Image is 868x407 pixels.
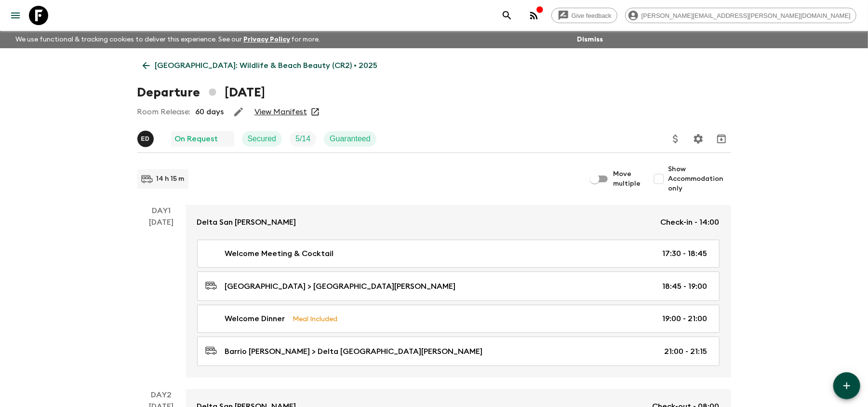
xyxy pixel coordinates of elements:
span: Give feedback [566,12,617,19]
p: 18:45 - 19:00 [663,281,708,292]
a: [GEOGRAPHIC_DATA] > [GEOGRAPHIC_DATA][PERSON_NAME]18:45 - 19:00 [197,271,720,301]
p: We use functional & tracking cookies to deliver this experience. See our for more. [12,31,324,48]
div: [DATE] [149,217,174,378]
span: Show Accommodation only [668,164,731,193]
p: 5 / 14 [295,133,310,145]
a: Welcome DinnerMeal Included19:00 - 21:00 [197,305,720,333]
p: 60 days [196,106,224,118]
a: Barrio [PERSON_NAME] > Delta [GEOGRAPHIC_DATA][PERSON_NAME]21:00 - 21:15 [197,337,720,366]
span: Edwin Duarte Ríos [137,134,156,141]
p: Room Release: [137,106,191,118]
p: [GEOGRAPHIC_DATA]: Wildlife & Beach Beauty (CR2) • 2025 [155,60,378,71]
button: ED [137,131,156,147]
button: Settings [689,129,708,149]
div: Secured [242,131,282,147]
a: View Manifest [254,107,307,117]
p: Day 1 [137,205,186,217]
button: Update Price, Early Bird Discount and Costs [666,129,685,149]
button: Dismiss [574,33,605,46]
p: Check-in - 14:00 [661,217,720,228]
p: Secured [248,133,277,145]
a: Delta San [PERSON_NAME]Check-in - 14:00 [186,205,731,240]
span: Move multiple [614,169,641,189]
p: 17:30 - 18:45 [663,248,708,259]
p: 21:00 - 21:15 [665,346,708,357]
p: 14 h 15 m [157,174,185,184]
p: E D [141,135,150,143]
button: search adventures [497,6,517,25]
p: Delta San [PERSON_NAME] [197,217,296,228]
p: Guaranteed [330,133,371,145]
button: Archive (Completed, Cancelled or Unsynced Departures only) [712,129,731,149]
span: [PERSON_NAME][EMAIL_ADDRESS][PERSON_NAME][DOMAIN_NAME] [636,12,856,19]
div: [PERSON_NAME][EMAIL_ADDRESS][PERSON_NAME][DOMAIN_NAME] [625,8,856,23]
a: [GEOGRAPHIC_DATA]: Wildlife & Beach Beauty (CR2) • 2025 [137,56,383,75]
a: Welcome Meeting & Cocktail17:30 - 18:45 [197,240,720,268]
p: Welcome Dinner [225,313,285,325]
a: Privacy Policy [243,36,290,43]
button: menu [6,6,25,25]
p: Welcome Meeting & Cocktail [225,248,334,259]
h1: Departure [DATE] [137,83,265,102]
a: Give feedback [551,8,617,23]
p: On Request [175,133,218,145]
p: Barrio [PERSON_NAME] > Delta [GEOGRAPHIC_DATA][PERSON_NAME] [225,346,483,357]
div: Trip Fill [290,131,316,147]
p: Day 2 [137,389,186,401]
p: 19:00 - 21:00 [663,313,708,325]
p: [GEOGRAPHIC_DATA] > [GEOGRAPHIC_DATA][PERSON_NAME] [225,281,456,292]
p: Meal Included [293,313,338,324]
